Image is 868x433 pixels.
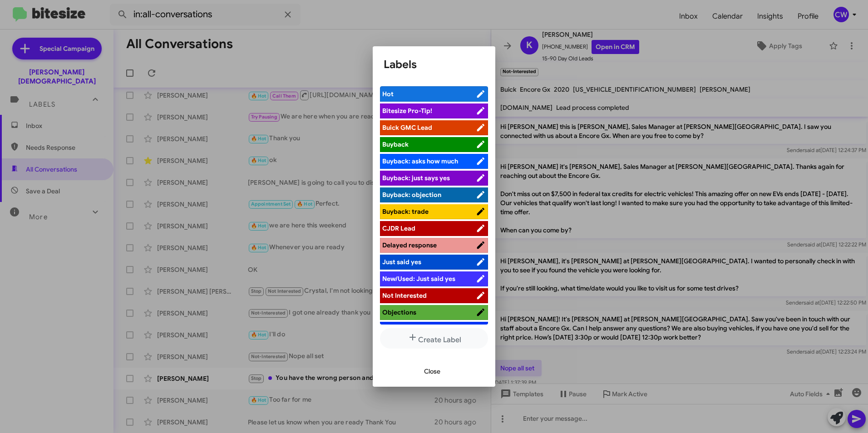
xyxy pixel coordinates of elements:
[382,258,421,266] span: Just said yes
[382,107,432,115] span: Bitesize Pro-Tip!
[424,363,440,379] span: Close
[382,174,450,182] span: Buyback: just says yes
[382,241,437,249] span: Delayed response
[380,328,488,349] button: Create Label
[382,291,427,300] span: Not Interested
[382,191,441,199] span: Buyback: objection
[382,90,394,98] span: Hot
[417,363,448,379] button: Close
[382,224,415,232] span: CJDR Lead
[382,207,429,216] span: Buyback: trade
[382,275,455,283] span: New/Used: Just said yes
[382,123,432,132] span: Buick GMC Lead
[382,157,458,165] span: Buyback: asks how much
[384,57,484,72] h1: Labels
[382,140,409,148] span: Buyback
[382,308,416,316] span: Objections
